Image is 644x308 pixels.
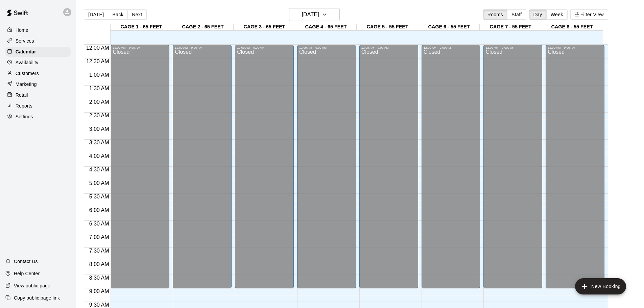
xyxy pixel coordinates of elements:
div: CAGE 4 - 65 FEET [295,24,357,30]
div: CAGE 7 - 55 FEET [480,24,541,30]
div: CAGE 8 - 55 FEET [541,24,603,30]
span: 5:30 AM [88,194,111,199]
button: [DATE] [84,9,108,20]
button: Next [127,9,146,20]
h6: [DATE] [302,10,319,19]
div: CAGE 3 - 65 FEET [234,24,295,30]
div: 12:00 AM – 9:00 AM: Closed [173,45,232,288]
span: 9:00 AM [88,288,111,294]
a: Calendar [5,47,71,57]
div: CAGE 2 - 65 FEET [172,24,234,30]
span: 2:30 AM [88,113,111,118]
a: Reports [5,101,71,111]
button: Filter View [570,9,608,20]
div: 12:00 AM – 9:00 AM [548,46,602,49]
a: Home [5,25,71,35]
div: Closed [485,49,540,291]
span: 4:00 AM [88,153,111,159]
div: Closed [237,49,292,291]
span: 12:30 AM [85,58,111,64]
span: 3:30 AM [88,140,111,145]
div: 12:00 AM – 9:00 AM [175,46,230,49]
button: [DATE] [289,8,340,21]
p: Marketing [16,81,37,88]
p: Contact Us [14,258,38,265]
span: 9:30 AM [88,302,111,308]
p: Settings [16,113,33,120]
button: Staff [507,9,526,20]
a: Marketing [5,79,71,89]
span: 6:00 AM [88,207,111,213]
div: Closed [113,49,167,291]
span: 4:30 AM [88,167,111,172]
p: Home [16,27,28,33]
div: Closed [175,49,230,291]
span: 1:00 AM [88,72,111,78]
a: Availability [5,57,71,68]
span: 7:00 AM [88,234,111,240]
p: Calendar [16,48,36,55]
div: 12:00 AM – 9:00 AM [113,46,167,49]
p: Help Center [14,270,40,277]
div: 12:00 AM – 9:00 AM [361,46,416,49]
span: 6:30 AM [88,221,111,227]
a: Customers [5,68,71,78]
p: Retail [16,92,28,98]
div: CAGE 6 - 55 FEET [418,24,480,30]
div: Closed [361,49,416,291]
div: 12:00 AM – 9:00 AM: Closed [111,45,169,288]
button: Day [529,9,547,20]
p: Services [16,38,34,44]
span: 5:00 AM [88,180,111,186]
div: 12:00 AM – 9:00 AM: Closed [483,45,542,288]
div: 12:00 AM – 9:00 AM: Closed [235,45,294,288]
span: 8:00 AM [88,261,111,267]
div: 12:00 AM – 9:00 AM: Closed [359,45,418,288]
div: CAGE 5 - 55 FEET [357,24,418,30]
div: 12:00 AM – 9:00 AM [237,46,292,49]
a: Settings [5,112,71,122]
a: Services [5,36,71,46]
span: 7:30 AM [88,248,111,254]
p: View public page [14,282,50,289]
div: 12:00 AM – 9:00 AM: Closed [297,45,356,288]
div: 12:00 AM – 9:00 AM [299,46,354,49]
div: Closed [424,49,478,291]
span: 1:30 AM [88,86,111,91]
div: 12:00 AM – 9:00 AM [424,46,478,49]
span: 8:30 AM [88,275,111,281]
span: 12:00 AM [85,45,111,51]
div: CAGE 1 - 65 FEET [111,24,172,30]
p: Availability [16,59,39,66]
span: 2:00 AM [88,99,111,105]
div: 12:00 AM – 9:00 AM [485,46,540,49]
p: Copy public page link [14,294,60,301]
p: Customers [16,70,39,77]
button: Back [108,9,128,20]
button: Week [546,9,568,20]
div: 12:00 AM – 9:00 AM: Closed [546,45,604,288]
div: 12:00 AM – 9:00 AM: Closed [422,45,480,288]
p: Reports [16,102,32,109]
button: add [575,278,626,294]
button: Rooms [483,9,507,20]
div: Closed [299,49,354,291]
a: Retail [5,90,71,100]
div: Closed [548,49,602,291]
span: 3:00 AM [88,126,111,132]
